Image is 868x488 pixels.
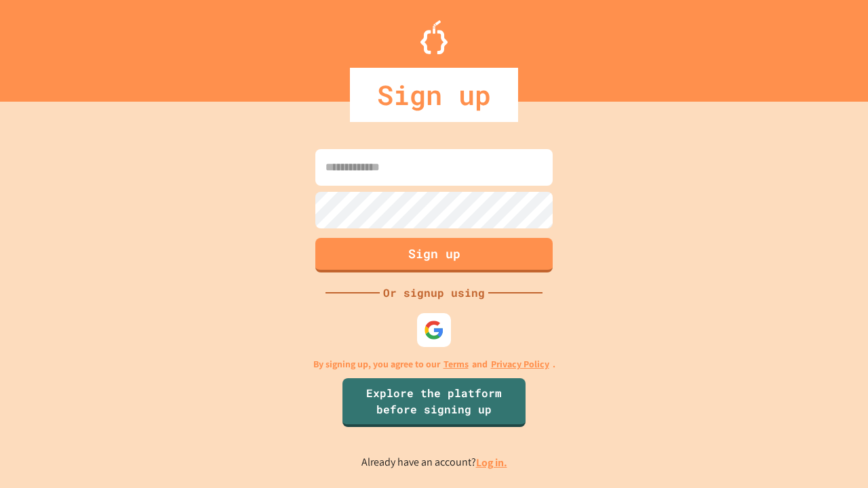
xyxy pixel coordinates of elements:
[424,320,444,340] img: google-icon.svg
[350,68,518,122] div: Sign up
[491,357,549,371] a: Privacy Policy
[476,455,507,470] a: Log in.
[443,357,469,371] a: Terms
[361,454,507,471] p: Already have an account?
[420,20,448,54] img: Logo.svg
[380,285,488,301] div: Or signup using
[342,378,526,427] a: Explore the platform before signing up
[315,238,553,272] button: Sign up
[313,357,555,371] p: By signing up, you agree to our and .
